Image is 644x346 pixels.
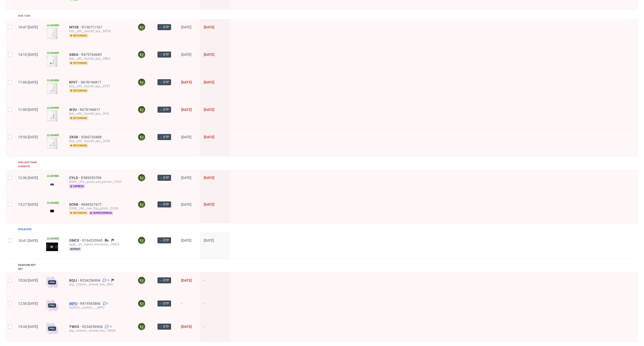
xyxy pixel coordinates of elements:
span: returning [69,116,88,120]
a: R234256904 [82,325,104,329]
a: R589353709 [81,176,102,180]
a: R419543866 [80,301,102,306]
a: BQIJ [69,278,80,282]
a: OMCX [69,238,82,242]
span: - [181,301,196,312]
span: → DTP [159,80,169,84]
span: 15:34 [DATE] [18,325,38,329]
figcaption: EJ [138,323,145,330]
span: → DTP [159,135,169,139]
a: R678196817 [80,108,101,112]
a: INPU [69,301,80,306]
figcaption: EJ [138,24,145,31]
a: KFET [69,80,81,84]
span: 16:47 [DATE] [18,25,38,29]
div: bds__y80__faundit_aps__IKYU [69,112,130,116]
span: Locked [46,201,60,205]
div: ptg__custom__drawer_box__TWOS [69,329,130,333]
figcaption: EJ [138,79,145,86]
span: [DATE] [204,238,214,242]
span: → DTP [159,324,169,329]
span: 14:10 [DATE] [18,53,38,57]
a: R234256904 [80,278,101,282]
div: ptg__custom__drawer_box__BQIJ [69,282,130,286]
img: version_two_editor_design [46,110,58,122]
span: → DTP [159,176,169,180]
span: → DTP [159,202,169,207]
span: [DATE] [204,202,214,206]
span: [DATE] [181,25,191,29]
img: version_two_editor_design [46,82,58,95]
span: → DTP [159,278,169,283]
span: Locked [46,174,60,178]
span: Locked [46,78,60,82]
span: [DATE] [181,176,191,180]
span: R678196817 [81,80,102,84]
span: Locked [46,51,60,55]
span: Locked [46,237,60,241]
span: Locked [46,23,60,27]
figcaption: EJ [138,134,145,141]
span: TWOS [69,325,82,329]
span: 11:00 [DATE] [18,80,38,84]
span: [DATE] [204,108,214,112]
span: [DATE] [204,53,214,57]
span: → DTP [159,107,169,112]
a: R360720488 [81,135,103,139]
img: pro-icon.017ec5509f39f3e742e3.png [46,276,58,288]
span: 12:56 [DATE] [18,301,38,306]
figcaption: EJ [138,300,145,307]
span: [DATE] [181,325,192,329]
span: → DTP [159,238,169,243]
span: returning [69,34,88,38]
div: Due [DATE] [18,227,31,231]
span: [DATE] [204,80,214,84]
div: bds__y80__faundit_aps__ZKSK [69,139,130,143]
a: ZKSK [69,135,81,139]
span: super express [89,211,113,215]
span: 12:36 [DATE] [18,176,38,180]
span: - [204,301,226,312]
a: CYLD [69,176,81,180]
span: → DTP [159,52,169,57]
figcaption: EJ [138,237,145,244]
img: pro-icon.017ec5509f39f3e742e3.png [46,299,58,312]
img: version_two_editor_design [46,55,58,67]
div: bds__y80__faundit_aps__GBEA [69,57,130,61]
a: R136711167 [82,25,103,29]
span: returning [69,89,88,93]
img: version_two_editor_design [46,207,58,214]
span: returning [69,144,88,148]
div: custom__custom____INPU [69,306,130,310]
span: returning [69,211,88,215]
span: [DATE] [181,278,192,282]
span: R473764685 [81,53,103,57]
span: R164320945 [82,238,104,242]
a: IKYU [69,108,80,112]
a: 10 [101,278,110,282]
span: → DTP [159,301,169,306]
a: R849527677 [81,202,103,206]
a: MTEB [69,25,82,29]
div: Due less than a minute [18,160,38,168]
a: DCKB [69,202,81,206]
span: 1 [107,301,108,306]
span: - [204,278,226,289]
span: 11:00 [DATE] [18,108,38,112]
span: [DATE] [181,53,191,57]
span: [DATE] [181,108,192,112]
span: [DATE] [181,202,191,206]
